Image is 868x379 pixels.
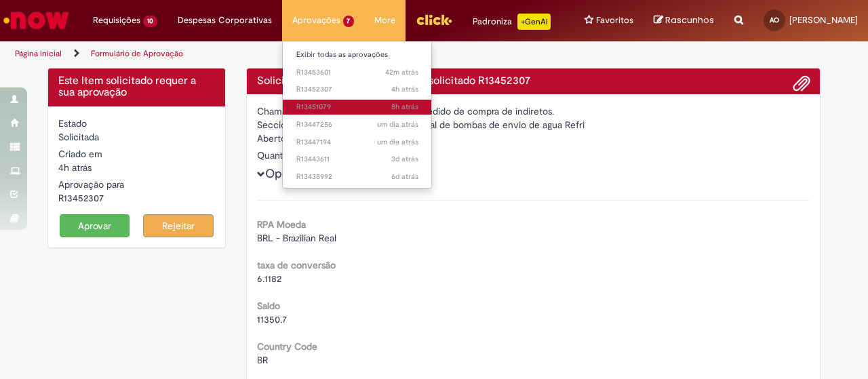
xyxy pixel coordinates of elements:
[343,16,355,27] span: 7
[257,132,303,145] label: Aberto por
[283,169,432,184] a: Aberto R13438992 :
[416,9,452,30] img: click_logo_yellow_360x200.png
[377,137,418,147] time: 26/08/2025 09:59:16
[283,152,432,167] a: Aberto R13443611 :
[257,259,336,271] b: taxa de conversão
[60,214,130,237] button: Aprovar
[283,117,432,132] a: Aberto R13447256 :
[257,132,810,148] div: [PERSON_NAME]
[257,313,287,325] span: 11350.7
[257,148,810,162] div: Quantidade 1
[257,354,268,366] span: BR
[377,119,418,129] time: 26/08/2025 10:08:50
[654,14,714,27] a: Rascunhos
[283,82,432,97] a: Aberto R13452307 :
[770,16,779,24] span: AO
[257,340,317,353] b: Country Code
[596,14,633,27] span: Favoritos
[296,67,418,78] span: R13453601
[58,117,87,130] label: Estado
[665,14,714,26] span: Rascunhos
[473,14,551,30] div: Padroniza
[377,137,418,147] span: um dia atrás
[385,67,418,77] span: 42m atrás
[58,191,215,205] div: R13452307
[143,214,214,237] button: Rejeitar
[391,102,418,112] time: 27/08/2025 09:34:31
[58,75,215,99] h4: Este Item solicitado requer a sua aprovação
[391,84,418,94] span: 4h atrás
[391,172,418,182] span: 6d atrás
[58,161,215,174] div: 27/08/2025 12:57:44
[257,218,306,231] b: RPA Moeda
[385,67,418,77] time: 27/08/2025 16:33:13
[58,178,124,191] label: Aprovação para
[789,14,858,26] span: [PERSON_NAME]
[374,14,395,27] span: More
[257,273,281,285] span: 6.1182
[296,154,418,165] span: R13443611
[391,102,418,112] span: 8h atrás
[15,48,62,59] a: Página inicial
[257,75,810,87] h4: Solicitação de aprovação para Item solicitado R13452307
[296,172,418,182] span: R13438992
[283,100,432,115] a: Aberto R13451079 :
[1,7,71,34] img: ServiceNow
[257,232,336,244] span: BRL - Brazilian Real
[296,119,418,130] span: R13447256
[296,137,418,148] span: R13447194
[296,102,418,113] span: R13451079
[58,161,92,174] time: 27/08/2025 12:57:44
[283,65,432,80] a: Aberto R13453601 :
[282,41,433,188] ul: Aprovações
[391,172,418,182] time: 22/08/2025 10:19:21
[257,300,280,312] b: Saldo
[296,84,418,95] span: R13452307
[391,154,418,164] span: 3d atrás
[58,161,92,174] span: 4h atrás
[257,118,810,132] div: Seccionadora 40A para bloqueio individual de bombas de envio de agua Refri
[391,84,418,94] time: 27/08/2025 12:57:44
[377,119,418,129] span: um dia atrás
[292,14,340,27] span: Aprovações
[58,130,215,144] div: Solicitada
[58,147,102,161] label: Criado em
[143,16,157,27] span: 10
[283,47,432,62] a: Exibir todas as aprovações
[517,14,551,30] p: +GenAi
[10,41,568,66] ul: Trilhas de página
[178,14,272,27] span: Despesas Corporativas
[391,154,418,164] time: 25/08/2025 11:03:54
[93,14,140,27] span: Requisições
[91,48,183,59] a: Formulário de Aprovação
[283,135,432,150] a: Aberto R13447194 :
[257,104,810,118] div: Chamado destinado para a geração de pedido de compra de indiretos.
